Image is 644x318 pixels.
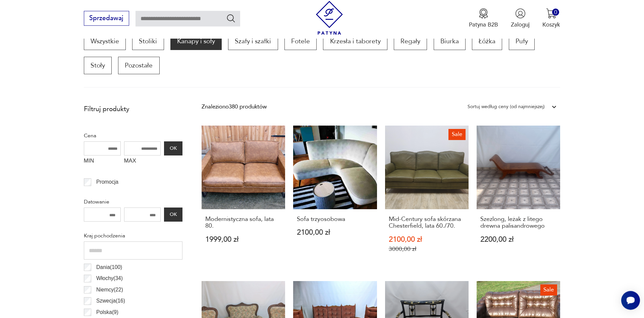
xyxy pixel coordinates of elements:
a: Wszystkie [84,33,126,50]
img: Ikonka użytkownika [515,8,526,19]
a: Modernistyczna sofa, lata 80.Modernistyczna sofa, lata 80.1999,00 zł [202,126,285,268]
img: Ikona medalu [478,8,489,19]
p: Filtruj produkty [84,105,182,113]
p: 3000,00 zł [389,245,465,253]
button: Szukaj [226,13,236,23]
button: 0Koszyk [542,8,560,29]
a: Szafy i szafki [228,33,278,50]
a: Pufy [509,33,535,50]
a: Sofa trzyosobowaSofa trzyosobowa2100,00 zł [293,126,377,268]
p: Polska ( 9 ) [96,308,118,317]
a: Krzesła i taborety [323,33,387,50]
p: Promocja [96,178,118,186]
a: Stoły [84,57,112,74]
p: Datowanie [84,197,182,206]
p: 2200,00 zł [480,236,557,243]
a: Łóżka [472,33,502,50]
label: MAX [124,155,161,168]
p: Cena [84,131,182,140]
p: Koszyk [542,21,560,29]
a: Stoliki [132,33,164,50]
p: 1999,00 zł [205,236,282,243]
p: 2100,00 zł [389,236,465,243]
h3: Szezlong, leżak z litego drewna palisandrowego [480,216,557,230]
a: Kanapy i sofy [170,33,222,50]
button: OK [164,141,182,155]
img: Ikona koszyka [546,8,556,19]
p: 2100,00 zł [297,229,373,236]
img: Patyna - sklep z meblami i dekoracjami vintage [313,1,346,35]
a: Biurka [434,33,466,50]
h3: Sofa trzyosobowa [297,216,373,223]
a: Szezlong, leżak z litego drewna palisandrowegoSzezlong, leżak z litego drewna palisandrowego2200,... [477,126,560,268]
p: Włochy ( 34 ) [96,274,123,283]
button: Patyna B2B [469,8,498,29]
button: Zaloguj [511,8,530,29]
p: Kraj pochodzenia [84,231,182,240]
div: 0 [552,9,559,16]
p: Niemcy ( 22 ) [96,285,123,294]
button: OK [164,208,182,222]
p: Dania ( 100 ) [96,263,122,272]
a: Sprzedawaj [84,16,129,21]
a: Pozostałe [118,57,159,74]
p: Patyna B2B [469,21,498,29]
label: MIN [84,155,121,168]
h3: Mid-Century sofa skórzana Chesterfield, lata 60./70. [389,216,465,230]
a: SaleMid-Century sofa skórzana Chesterfield, lata 60./70.Mid-Century sofa skórzana Chesterfield, l... [385,126,469,268]
iframe: Smartsupp widget button [621,291,640,310]
a: Fotele [284,33,317,50]
a: Ikona medaluPatyna B2B [469,8,498,29]
a: Regały [394,33,427,50]
p: Zaloguj [511,21,530,29]
div: Sortuj według ceny (od najmniejszej) [468,102,545,111]
p: Szwecja ( 16 ) [96,297,125,305]
button: Sprzedawaj [84,11,129,26]
h3: Modernistyczna sofa, lata 80. [205,216,282,230]
div: Znaleziono 380 produktów [202,102,267,111]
